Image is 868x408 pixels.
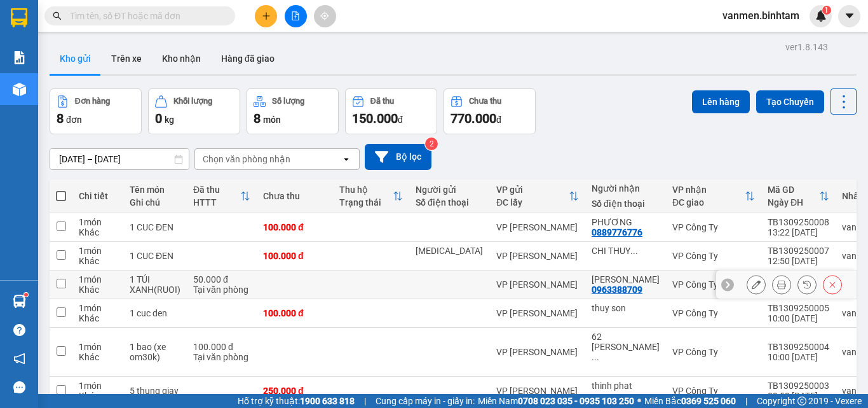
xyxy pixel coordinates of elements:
div: Thu hộ [339,185,393,195]
div: VP Công Ty [672,386,755,396]
div: 1 món [79,342,117,352]
span: 1 [824,6,829,15]
span: file-add [291,11,300,20]
img: warehouse-icon [13,83,26,96]
div: Khác [79,352,117,362]
th: Toggle SortBy [490,179,585,213]
div: ĐC giao [672,197,745,208]
th: Toggle SortBy [761,179,836,213]
div: 0963388709 [592,285,642,295]
input: Select a date range. [50,149,189,169]
span: ... [592,352,599,362]
div: Khác [79,391,117,401]
strong: 0708 023 035 - 0935 103 250 [518,396,634,406]
div: 1 món [79,274,117,285]
div: Người gửi [416,185,484,195]
span: search [53,11,62,20]
div: Số điện thoại [592,199,660,209]
span: | [745,394,747,408]
button: Tạo Chuyến [756,90,824,113]
span: Miền Bắc [644,394,736,408]
div: 100.000 đ [193,342,250,352]
div: Chọn văn phòng nhận [203,153,290,165]
span: copyright [797,397,806,405]
div: HTTT [193,197,240,208]
div: Tại văn phòng [193,352,250,362]
button: Kho gửi [50,43,101,74]
button: aim [314,5,336,27]
div: Khác [79,227,117,237]
button: plus [255,5,277,27]
span: đ [496,115,501,125]
div: 5 thung giay [130,386,180,396]
img: logo-vxr [11,8,27,27]
span: 8 [57,111,64,126]
span: Hỗ trợ kỹ thuật: [238,394,355,408]
button: Đã thu150.000đ [345,88,437,134]
button: Kho nhận [152,43,211,74]
div: 1 món [79,381,117,391]
strong: 0369 525 060 [681,396,736,406]
div: Chưa thu [469,97,501,106]
div: Số lượng [272,97,304,106]
div: Khác [79,285,117,295]
button: Hàng đã giao [211,43,285,74]
div: 50.000 đ [193,274,250,285]
span: message [13,381,25,393]
strong: 1900 633 818 [300,396,355,406]
div: TB1309250007 [768,246,829,256]
div: ĐC lấy [496,197,569,208]
button: caret-down [838,5,860,27]
span: ... [630,246,638,256]
div: 09:59 [DATE] [768,391,829,401]
div: 62 nguyen tu tan [592,332,660,362]
div: Ghi chú [130,197,180,208]
span: món [263,115,281,125]
div: Khối lượng [173,97,212,106]
button: file-add [285,5,307,27]
button: Bộ lọc [365,144,431,170]
sup: 1 [822,6,831,15]
div: ver 1.8.143 [785,40,828,54]
span: 770.000 [451,111,496,126]
div: Khác [79,256,117,266]
div: VP [PERSON_NAME] [496,251,579,261]
div: Đã thu [193,185,240,195]
div: 1 món [79,303,117,313]
div: BÙI HOÀNG [592,274,660,285]
th: Toggle SortBy [333,179,409,213]
div: 100.000 đ [263,308,327,318]
span: 8 [254,111,261,126]
div: Đã thu [370,97,394,106]
button: Đơn hàng8đơn [50,88,142,134]
sup: 2 [425,137,438,150]
span: aim [320,11,329,20]
div: thuy son [592,303,660,313]
div: TB1309250003 [768,381,829,391]
div: 10:00 [DATE] [768,313,829,323]
span: đ [398,115,403,125]
span: Miền Nam [478,394,634,408]
button: Chưa thu770.000đ [444,88,536,134]
div: 0889776776 [592,227,642,237]
div: 1 món [79,246,117,256]
div: Tên món [130,185,180,195]
button: Số lượng8món [247,88,339,134]
span: 150.000 [352,111,398,126]
div: 13:22 [DATE] [768,227,829,237]
div: VP [PERSON_NAME] [496,222,579,232]
div: Số điện thoại [416,197,484,208]
button: Lên hàng [692,90,750,113]
div: 1 bao (xe om30k) [130,342,180,362]
div: VP [PERSON_NAME] [496,279,579,290]
span: vanmen.binhtam [712,8,810,24]
div: Khác [79,313,117,323]
div: 1 cuc den [130,308,180,318]
div: VP [PERSON_NAME] [496,386,579,396]
div: 1 CUC ĐEN [130,222,180,232]
span: caret-down [844,10,855,22]
span: ⚪️ [637,398,641,404]
div: VP Công Ty [672,347,755,357]
div: VP Công Ty [672,222,755,232]
div: Sửa đơn hàng [747,275,766,294]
